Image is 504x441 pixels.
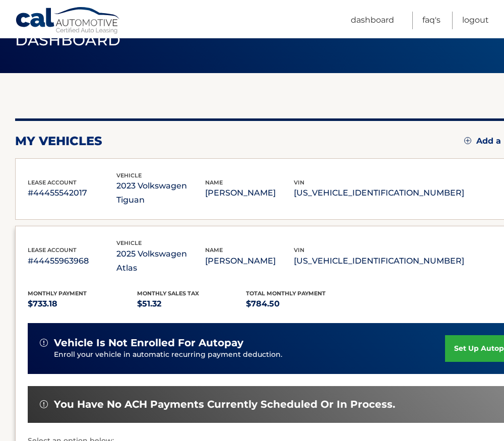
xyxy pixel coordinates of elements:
p: [US_VEHICLE_IDENTIFICATION_NUMBER] [294,186,464,200]
span: vehicle [116,239,142,246]
span: lease account [28,246,77,254]
p: [PERSON_NAME] [205,186,294,200]
span: vehicle is not enrolled for autopay [54,337,243,349]
span: name [205,246,223,254]
p: #44455963968 [28,254,116,268]
img: alert-white.svg [40,400,48,408]
p: 2025 Volkswagen Atlas [116,247,205,275]
p: [PERSON_NAME] [205,254,294,268]
a: Logout [462,12,489,29]
a: Cal Automotive [15,7,121,36]
span: vin [294,179,304,186]
span: vin [294,246,304,254]
span: Monthly sales Tax [137,290,199,297]
span: Total Monthly Payment [246,290,326,297]
p: Enroll your vehicle in automatic recurring payment deduction. [54,349,445,360]
a: Dashboard [351,12,394,29]
p: 2023 Volkswagen Tiguan [116,179,205,207]
span: lease account [28,179,77,186]
p: #44455542017 [28,186,116,200]
img: add.svg [464,137,471,144]
p: $51.32 [137,297,246,311]
span: You have no ACH payments currently scheduled or in process. [54,398,395,411]
p: $733.18 [28,297,137,311]
span: Monthly Payment [28,290,87,297]
span: vehicle [116,172,142,179]
span: Dashboard [15,31,121,49]
p: $784.50 [246,297,355,311]
h2: my vehicles [15,134,102,149]
span: name [205,179,223,186]
img: alert-white.svg [40,339,48,347]
p: [US_VEHICLE_IDENTIFICATION_NUMBER] [294,254,464,268]
a: FAQ's [422,12,440,29]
